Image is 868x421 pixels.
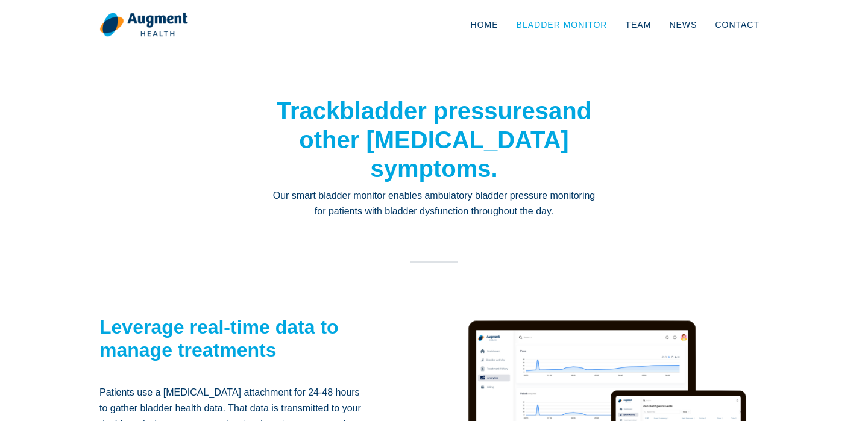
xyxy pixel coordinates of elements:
[271,188,597,220] p: Our smart bladder monitor enables ambulatory bladder pressure monitoring for patients with bladde...
[271,96,597,183] h1: Track and other [MEDICAL_DATA] symptoms.
[339,98,549,124] strong: bladder pressures
[706,5,769,45] a: Contact
[616,5,660,45] a: Team
[660,5,706,45] a: News
[462,5,508,45] a: Home
[99,316,368,362] h2: Leverage real-time data to manage treatments
[508,5,617,45] a: Bladder Monitor
[99,12,188,37] img: logo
